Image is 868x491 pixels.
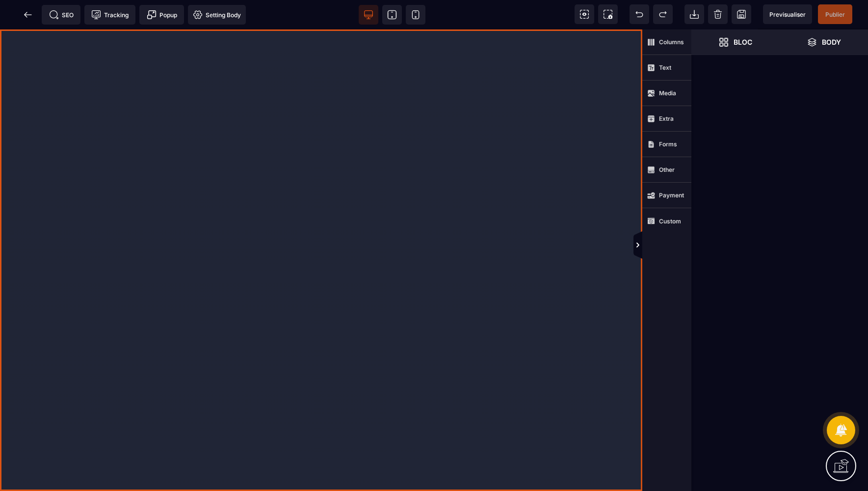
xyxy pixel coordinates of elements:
[659,166,675,173] strong: Other
[147,10,177,20] span: Popup
[659,218,681,225] strong: Custom
[659,191,684,199] strong: Payment
[598,4,618,24] span: Screenshot
[769,11,806,18] span: Previsualiser
[575,4,594,24] span: View components
[763,4,812,24] span: Preview
[659,89,676,97] strong: Media
[659,38,684,46] strong: Columns
[193,10,241,20] span: Setting Body
[49,10,74,20] span: SEO
[659,115,674,122] strong: Extra
[91,10,129,20] span: Tracking
[659,64,671,71] strong: Text
[825,11,845,18] span: Publier
[780,29,868,55] span: Open Layer Manager
[822,38,841,46] strong: Body
[734,38,752,46] strong: Bloc
[691,29,780,55] span: Open Blocks
[659,140,677,148] strong: Forms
